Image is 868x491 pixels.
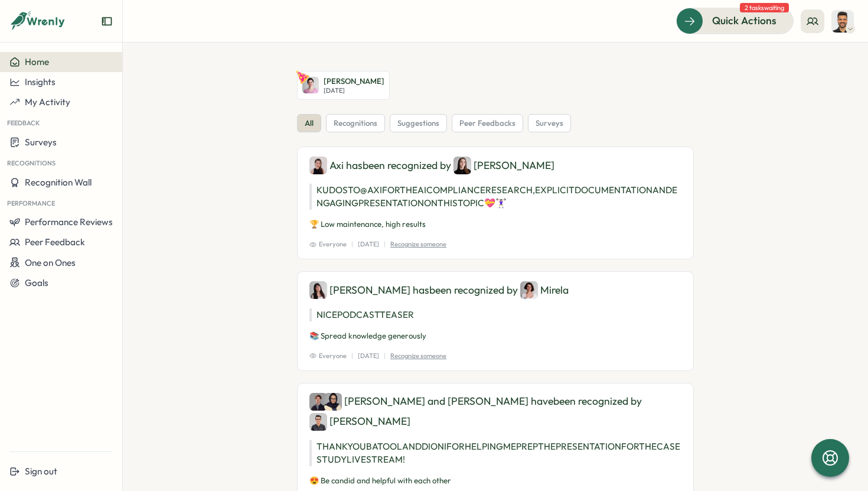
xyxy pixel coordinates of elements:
p: NICE PODCAST TEASER [309,308,681,321]
span: Peer Feedback [25,236,85,248]
img: Mirela Mus [520,281,538,299]
p: | [384,351,386,361]
p: [PERSON_NAME] [324,76,384,87]
span: Goals [25,277,48,288]
button: Quick Actions [676,8,794,34]
p: Recognize someone [390,351,446,361]
span: Surveys [25,136,57,148]
div: [PERSON_NAME] and [PERSON_NAME] have been recognized by [309,393,681,431]
p: [DATE] [358,351,379,361]
p: [DATE] [358,239,379,249]
img: Sagar Verma [831,10,854,32]
span: surveys [536,118,563,129]
img: Batool Fatima [324,393,342,411]
p: Recognize someone [390,239,446,249]
p: 📚 Spread knowledge generously [309,331,681,342]
img: Andrea Lopez [309,281,327,299]
span: recognitions [334,118,377,129]
p: | [384,239,386,249]
span: Everyone [309,239,347,249]
span: Performance Reviews [25,216,113,227]
button: Expand sidebar [101,15,113,27]
span: Insights [25,76,56,87]
p: 😍 Be candid and helpful with each other [309,476,681,486]
img: Elena Ladushyna [453,157,471,174]
p: THANK YOU BATOOL AND DIONI FOR HELPING ME PREP THE PRESENTATION FOR THE CASE STUDY LIVESTREAM! [309,440,681,466]
p: | [351,351,353,361]
p: [DATE] [324,87,384,95]
div: [PERSON_NAME] [453,157,554,174]
div: [PERSON_NAME] [309,413,410,431]
span: 2 tasks waiting [740,3,789,12]
span: Quick Actions [712,13,776,28]
div: Axi has been recognized by [309,157,681,174]
img: Dionisio Arredondo [309,393,327,411]
span: suggestions [397,118,439,129]
span: Recognition Wall [25,177,92,188]
a: Ketevan Dzukaevi[PERSON_NAME][DATE] [297,71,390,100]
span: My Activity [25,96,70,108]
span: Everyone [309,351,347,361]
p: 🏆 Low maintenance, high results [309,219,681,230]
div: [PERSON_NAME] has been recognized by [309,281,681,299]
span: Sign out [25,466,57,477]
span: peer feedbacks [459,118,515,129]
span: Home [25,56,49,67]
img: Hasan Naqvi [309,413,327,431]
img: Axi Molnar [309,157,327,174]
div: Mirela [520,281,569,299]
img: Ketevan Dzukaevi [302,77,319,93]
span: all [305,118,314,129]
p: KUDOS TO @AXI FOR THE AI COMPLIANCE RESEARCH, EXPLICIT DOCUMENTATION AND ENGAGING PRESENTATION ON... [309,184,681,210]
span: One on Ones [25,257,76,268]
p: | [351,239,353,249]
